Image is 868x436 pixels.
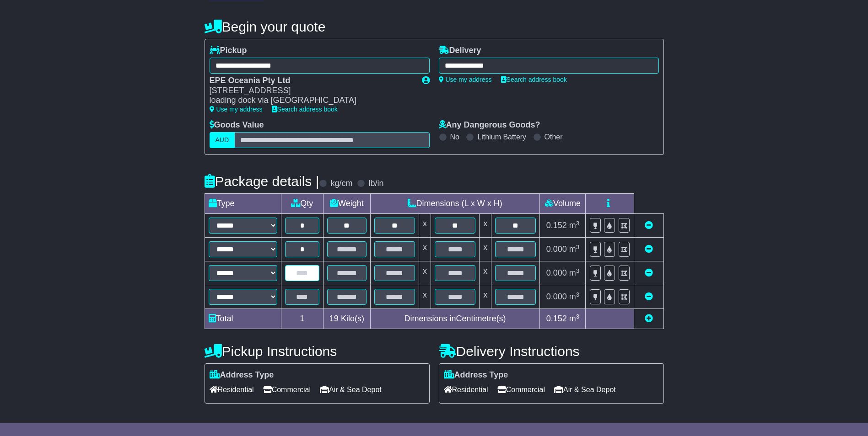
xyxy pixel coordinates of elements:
[576,267,580,274] sup: 3
[419,214,431,238] td: x
[439,76,492,83] a: Use my address
[645,314,653,323] a: Add new item
[210,86,413,96] div: [STREET_ADDRESS]
[419,285,431,309] td: x
[576,291,580,298] sup: 3
[645,292,653,301] a: Remove this item
[205,344,430,359] h4: Pickup Instructions
[576,220,580,227] sup: 3
[320,383,382,397] span: Air & Sea Depot
[210,76,413,86] div: EPE Oceania Pty Ltd
[323,194,371,214] td: Weight
[480,285,491,309] td: x
[439,46,481,56] label: Delivery
[480,261,491,285] td: x
[546,314,567,323] span: 0.152
[569,245,580,254] span: m
[444,370,508,380] label: Address Type
[645,221,653,230] a: Remove this item
[210,132,235,148] label: AUD
[210,96,413,106] div: loading dock via [GEOGRAPHIC_DATA]
[205,174,319,189] h4: Package details |
[370,309,540,329] td: Dimensions in Centimetre(s)
[205,194,281,214] td: Type
[368,179,383,189] label: lb/in
[480,238,491,261] td: x
[450,133,459,141] label: No
[497,383,545,397] span: Commercial
[281,194,323,214] td: Qty
[501,76,567,83] a: Search address book
[546,292,567,301] span: 0.000
[272,106,338,113] a: Search address book
[645,268,653,277] a: Remove this item
[330,179,352,189] label: kg/cm
[439,120,540,130] label: Any Dangerous Goods?
[210,383,254,397] span: Residential
[439,344,664,359] h4: Delivery Instructions
[205,309,281,329] td: Total
[329,314,339,323] span: 19
[419,238,431,261] td: x
[546,245,567,254] span: 0.000
[477,133,526,141] label: Lithium Battery
[281,309,323,329] td: 1
[546,268,567,277] span: 0.000
[554,383,616,397] span: Air & Sea Depot
[210,46,247,56] label: Pickup
[645,245,653,254] a: Remove this item
[569,221,580,230] span: m
[545,133,563,141] label: Other
[210,370,274,380] label: Address Type
[210,106,263,113] a: Use my address
[540,194,586,214] td: Volume
[419,261,431,285] td: x
[576,244,580,250] sup: 3
[569,314,580,323] span: m
[569,268,580,277] span: m
[263,383,311,397] span: Commercial
[480,214,491,238] td: x
[323,309,371,329] td: Kilo(s)
[370,194,540,214] td: Dimensions (L x W x H)
[569,292,580,301] span: m
[546,221,567,230] span: 0.152
[444,383,488,397] span: Residential
[576,313,580,320] sup: 3
[205,19,664,34] h4: Begin your quote
[210,120,264,130] label: Goods Value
